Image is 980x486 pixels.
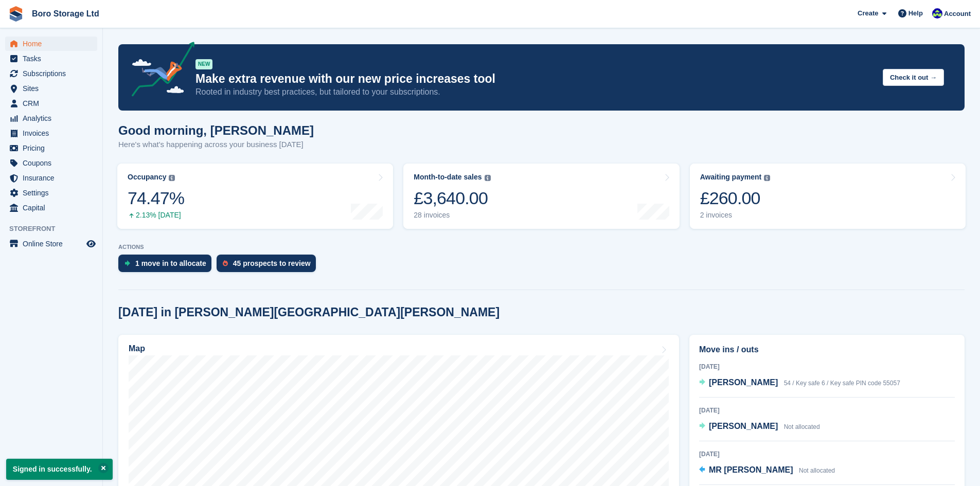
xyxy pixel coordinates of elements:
[784,380,900,387] span: 54 / Key safe 6 / Key safe PIN code 55057
[858,8,878,19] span: Create
[23,201,84,215] span: Capital
[23,81,84,96] span: Sites
[118,123,314,137] h1: Good morning, [PERSON_NAME]
[944,9,971,19] span: Account
[709,465,793,474] span: MR [PERSON_NAME]
[117,164,393,229] a: Occupancy 74.47% 2.13% [DATE]
[5,37,97,51] a: menu
[169,175,175,181] img: icon-info-grey-7440780725fd019a000dd9b08b2336e03edf1995a4989e88bcd33f0948082b44.svg
[908,8,923,19] span: Help
[699,362,955,371] div: [DATE]
[135,259,206,267] div: 1 move in to allocate
[699,420,820,434] a: [PERSON_NAME] Not allocated
[699,464,835,477] a: MR [PERSON_NAME] Not allocated
[23,141,84,155] span: Pricing
[23,126,84,140] span: Invoices
[23,186,84,200] span: Settings
[23,37,84,51] span: Home
[784,423,820,430] span: Not allocated
[932,8,942,19] img: Tobie Hillier
[414,188,490,209] div: £3,640.00
[23,96,84,111] span: CRM
[799,467,835,474] span: Not allocated
[699,449,955,459] div: [DATE]
[709,378,778,387] span: [PERSON_NAME]
[118,255,217,277] a: 1 move in to allocate
[23,237,84,251] span: Online Store
[5,126,97,140] a: menu
[195,59,212,69] div: NEW
[414,211,490,220] div: 28 invoices
[5,51,97,66] a: menu
[699,344,955,356] h2: Move ins / outs
[690,164,966,229] a: Awaiting payment £260.00 2 invoices
[128,173,166,182] div: Occupancy
[118,244,965,250] p: ACTIONS
[195,71,875,86] p: Make extra revenue with our new price increases tool
[709,422,778,430] span: [PERSON_NAME]
[5,111,97,125] a: menu
[5,141,97,155] a: menu
[5,186,97,200] a: menu
[700,211,771,220] div: 2 invoices
[23,111,84,125] span: Analytics
[5,96,97,111] a: menu
[6,459,113,480] p: Signed in successfully.
[118,139,314,151] p: Here's what's happening across your business [DATE]
[700,188,771,209] div: £260.00
[217,255,321,277] a: 45 prospects to review
[118,305,500,319] h2: [DATE] in [PERSON_NAME][GEOGRAPHIC_DATA][PERSON_NAME]
[699,376,900,390] a: [PERSON_NAME] 54 / Key safe 6 / Key safe PIN code 55057
[700,173,762,182] div: Awaiting payment
[5,237,97,251] a: menu
[23,171,84,185] span: Insurance
[123,42,195,100] img: price-adjustments-announcement-icon-8257ccfd72463d97f412b2fc003d46551f7dbcb40ab6d574587a9cd5c0d94...
[129,344,145,353] h2: Map
[5,171,97,185] a: menu
[233,259,311,267] div: 45 prospects to review
[414,173,482,182] div: Month-to-date sales
[223,260,228,266] img: prospect-51fa495bee0391a8d652442698ab0144808aea92771e9ea1ae160a38d050c398.svg
[85,238,97,250] a: Preview store
[5,81,97,96] a: menu
[28,5,103,22] a: Boro Storage Ltd
[124,260,130,266] img: move_ins_to_allocate_icon-fdf77a2bb77ea45bf5b3d319d69a93e2d87916cf1d5bf7949dd705db3b84f3ca.svg
[128,211,184,220] div: 2.13% [DATE]
[9,224,102,234] span: Storefront
[699,406,955,415] div: [DATE]
[8,6,24,22] img: stora-icon-8386f47178a22dfd0bd8f6a31ec36ba5ce8667c1dd55bd0f319d3a0aa187defe.svg
[23,66,84,81] span: Subscriptions
[403,164,679,229] a: Month-to-date sales £3,640.00 28 invoices
[23,156,84,170] span: Coupons
[5,156,97,170] a: menu
[23,51,84,66] span: Tasks
[5,201,97,215] a: menu
[128,188,184,209] div: 74.47%
[5,66,97,81] a: menu
[195,86,875,98] p: Rooted in industry best practices, but tailored to your subscriptions.
[485,175,491,181] img: icon-info-grey-7440780725fd019a000dd9b08b2336e03edf1995a4989e88bcd33f0948082b44.svg
[764,175,770,181] img: icon-info-grey-7440780725fd019a000dd9b08b2336e03edf1995a4989e88bcd33f0948082b44.svg
[883,69,944,86] button: Check it out →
